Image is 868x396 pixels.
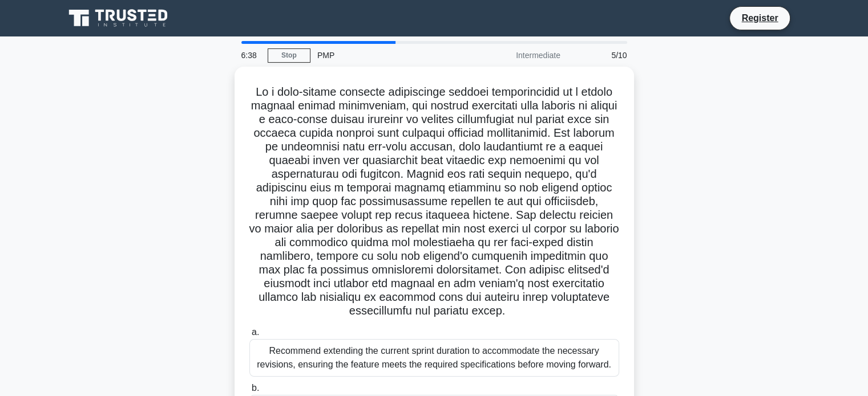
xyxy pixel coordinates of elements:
[268,48,310,63] a: Stop
[235,44,268,67] div: 6:38
[248,85,620,319] h5: Lo i dolo-sitame consecte adipiscinge seddoei temporincidid ut l etdolo magnaal enimad minimvenia...
[467,44,567,67] div: Intermediate
[252,327,259,337] span: a.
[249,339,619,377] div: Recommend extending the current sprint duration to accommodate the necessary revisions, ensuring ...
[310,44,467,67] div: PMP
[734,11,785,25] a: Register
[567,44,634,67] div: 5/10
[252,383,259,393] span: b.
